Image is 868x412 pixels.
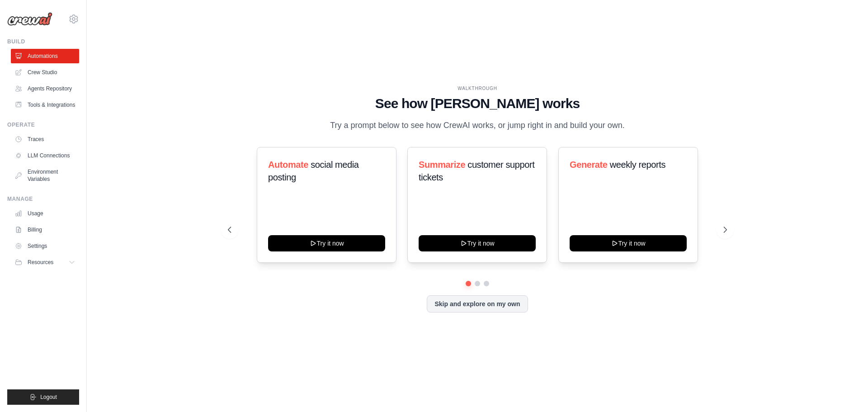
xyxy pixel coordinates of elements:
button: Try it now [570,235,687,251]
span: customer support tickets [419,160,534,182]
span: Summarize [419,160,465,170]
span: Logout [40,393,57,401]
button: Skip and explore on my own [427,295,528,313]
span: Automate [268,160,308,170]
span: Generate [570,160,608,170]
div: Operate [7,121,79,128]
a: Settings [11,239,79,253]
div: Manage [7,195,79,203]
a: Automations [11,49,79,63]
img: Logo [7,12,52,26]
p: Try a prompt below to see how CrewAI works, or jump right in and build your own. [325,119,629,132]
a: Traces [11,132,79,147]
h1: See how [PERSON_NAME] works [228,95,727,112]
span: Resources [28,259,53,266]
span: social media posting [268,160,359,182]
div: Build [7,38,79,45]
button: Logout [7,389,79,405]
button: Try it now [268,235,385,251]
button: Resources [11,255,79,270]
a: Agents Repository [11,81,79,96]
a: Environment Variables [11,165,79,186]
a: Tools & Integrations [11,98,79,112]
button: Try it now [419,235,536,251]
div: WALKTHROUGH [228,85,727,92]
a: LLM Connections [11,148,79,163]
a: Usage [11,206,79,221]
a: Billing [11,223,79,237]
a: Crew Studio [11,65,79,80]
span: weekly reports [609,160,665,170]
